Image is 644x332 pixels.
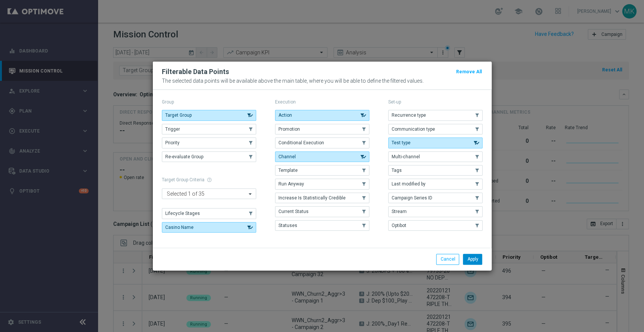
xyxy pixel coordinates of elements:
h1: Target Group Criteria [162,177,256,182]
span: Selected 1 of 35 [165,190,206,197]
p: Group [162,99,256,105]
span: Promotion [278,127,300,132]
span: Optibot [392,223,406,228]
span: Trigger [165,127,180,132]
button: Test type [388,137,483,148]
span: Multi-channel [392,154,420,159]
span: Test type [392,140,410,145]
button: Optibot [388,220,483,231]
ng-select: Casino Name [162,188,256,199]
span: Casino Name [165,225,194,230]
span: Communication type [392,127,435,132]
button: Channel [275,151,369,162]
span: Run Anyway [278,181,304,187]
h2: Filterable Data Points [162,67,229,76]
button: Stream [388,206,483,217]
button: Conditional Execution [275,137,369,148]
span: Template [278,168,298,173]
button: Lifecycle Stages [162,208,256,219]
button: Cancel [436,254,459,264]
span: Recurrence type [392,113,426,118]
button: Tags [388,165,483,176]
span: Conditional Execution [278,140,324,145]
button: Statuses [275,220,369,231]
span: Priority [165,140,180,145]
button: Template [275,165,369,176]
button: Target Group [162,110,256,120]
button: Casino Name [162,222,256,233]
button: Run Anyway [275,179,369,189]
p: Execution [275,99,369,105]
span: Target Group [165,113,192,118]
span: Campaign Series ID [392,195,432,201]
span: Tags [392,168,402,173]
span: Action [278,113,292,118]
button: Promotion [275,124,369,134]
span: Last modified by [392,181,426,187]
button: Re-evaluate Group [162,151,256,162]
p: Set-up [388,99,483,105]
button: Trigger [162,124,256,134]
button: Remove All [455,68,483,76]
button: Recurrence type [388,110,483,120]
button: Apply [463,254,482,264]
span: Lifecycle Stages [165,211,200,216]
button: Action [275,110,369,120]
button: Increase Is Statistically Credible [275,193,369,203]
button: Priority [162,137,256,148]
span: help_outline [207,177,212,182]
span: Increase Is Statistically Credible [278,195,346,201]
span: Statuses [278,223,297,228]
button: Last modified by [388,179,483,189]
span: Current Status [278,209,309,214]
span: Channel [278,154,296,159]
button: Current Status [275,206,369,217]
button: Multi-channel [388,151,483,162]
span: Re-evaluate Group [165,154,203,159]
button: Communication type [388,124,483,134]
button: Campaign Series ID [388,193,483,203]
span: Stream [392,209,407,214]
p: The selected data points will be available above the main table, where you will be able to define... [162,78,483,84]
